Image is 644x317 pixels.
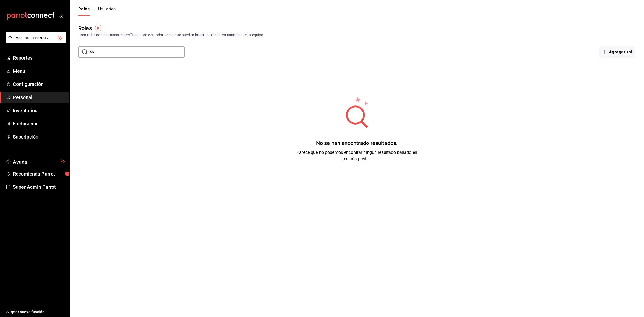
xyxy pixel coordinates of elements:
[6,309,65,315] span: Sugerir nueva función
[4,39,66,45] a: Pregunta a Parrot AI
[90,47,185,57] input: Buscar rol
[13,67,65,75] span: Menú
[13,120,65,127] span: Facturación
[6,32,66,43] button: Pregunta a Parrot AI
[13,170,65,177] span: Recomienda Parrot
[78,6,90,16] button: Roles
[98,6,116,16] button: Usuarios
[13,107,65,114] span: Inventarios
[14,35,58,41] span: Pregunta a Parrot AI
[78,6,116,16] div: navigation tabs
[599,46,635,58] button: Agregar rol
[95,25,101,31] img: Tooltip marker
[13,158,58,164] span: Ayuda
[13,54,65,61] span: Reportes
[59,14,63,18] button: open_drawer_menu
[13,94,65,101] span: Personal
[13,183,65,191] span: Super Admin Parrot
[297,139,417,147] div: No se han encontrado resultados.
[13,133,65,140] span: Suscripción
[13,81,65,88] span: Configuración
[78,24,92,32] div: Roles
[78,32,635,38] div: Crea roles con permisos específicos para estandarizar lo que pueden hacer los distintos usuarios ...
[297,150,417,161] span: Parece que no podemos encontrar ningún resultado basado en su búsqueda.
